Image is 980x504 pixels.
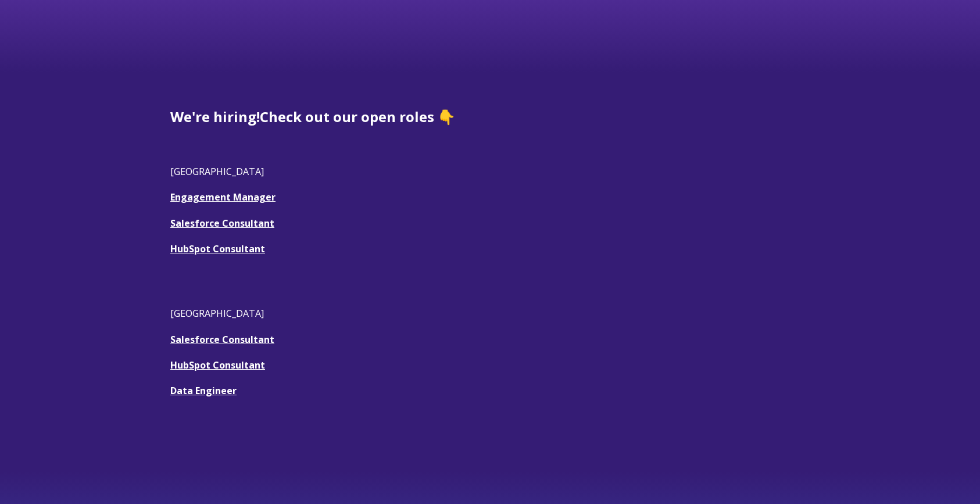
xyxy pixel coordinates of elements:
a: Engagement Manager [170,191,276,203]
a: HubSpot Consultant [170,242,265,255]
span: [GEOGRAPHIC_DATA] [170,307,264,320]
span: Check out our open roles 👇 [260,107,455,126]
a: Salesforce Consultant [170,333,274,346]
a: Salesforce Consultant [170,217,274,230]
span: We're hiring! [170,107,260,126]
span: [GEOGRAPHIC_DATA] [170,165,264,178]
a: Data Engineer [170,384,237,397]
a: HubSpot Consultant [170,359,265,371]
